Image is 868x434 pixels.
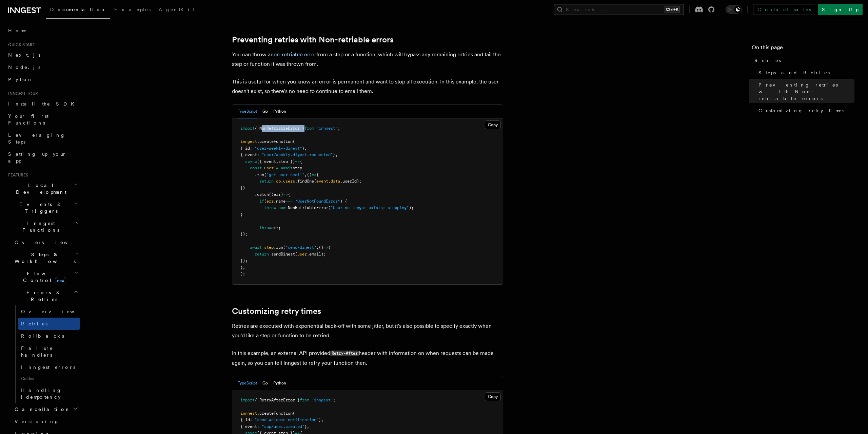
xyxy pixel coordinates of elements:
span: } [319,417,321,422]
span: Rollbacks [21,333,64,339]
span: 'inngest' [312,398,333,402]
span: err [267,199,274,204]
span: Overview [21,309,91,314]
span: }) [240,186,245,190]
span: .catch [255,192,269,197]
span: "get-user-email" [267,172,304,177]
span: . [328,179,331,184]
span: Home [8,27,27,34]
span: ( [283,245,285,250]
button: Errors & Retries [12,286,80,305]
span: { id [240,146,250,151]
span: ( [328,205,331,210]
span: Leveraging Steps [8,132,65,145]
a: Customizing retry times [232,306,321,316]
span: ); [240,271,245,276]
a: Retries [18,318,80,330]
span: : [250,417,252,422]
span: .run [274,245,283,250]
span: , [307,424,309,429]
span: , [335,152,338,157]
span: Failure handlers [21,345,53,358]
a: Failure handlers [18,342,80,361]
span: { id [240,417,250,422]
span: ); [409,205,414,210]
a: Setting up your app [5,148,80,167]
button: Cancellation [12,403,80,415]
a: Contact sales [753,4,815,15]
span: } [240,265,243,270]
span: , [321,417,323,422]
span: Retries [754,57,781,64]
button: Events & Triggers [5,198,80,217]
span: .findOne [295,179,314,184]
button: Go [262,105,268,118]
button: Inngest Functions [5,217,80,236]
span: "inngest" [316,126,338,131]
span: : [257,152,259,157]
a: Home [5,24,80,37]
span: import [240,126,255,131]
a: Python [5,73,80,86]
a: Preventing retries with Non-retriable errors [232,35,394,44]
span: , [304,146,307,151]
span: throw [259,225,271,230]
span: }); [240,232,248,237]
a: Customizing retry times [756,105,854,117]
span: { RetryAfterError } [255,398,300,402]
button: TypeScript [238,376,257,390]
span: ; [338,126,340,131]
span: Handling idempotency [21,388,62,400]
span: { [300,159,302,164]
span: === [285,199,293,204]
button: Copy [485,120,501,129]
span: Next.js [8,52,40,58]
span: "user-weekly-digest" [255,146,302,151]
span: data [331,179,340,184]
button: Go [262,376,268,390]
span: new [55,277,66,284]
a: Versioning [12,415,80,428]
span: ( [314,179,316,184]
span: Cancellation [12,406,71,413]
span: { [288,192,290,197]
span: { event [240,152,257,157]
span: }); [240,258,248,263]
a: Inngest errors [18,361,80,373]
span: Errors & Retries [12,289,74,303]
span: Retries [21,321,47,326]
span: return [255,252,269,257]
span: ; [333,398,335,402]
a: Overview [12,236,80,248]
span: .run [255,172,264,177]
span: => [312,172,316,177]
span: Versioning [15,419,59,424]
span: Customizing retry times [758,107,844,114]
span: sendDigest [271,252,295,257]
a: Retries [752,54,854,67]
span: step [264,245,274,250]
p: This is useful for when you know an error is permanent and want to stop all execution. In this ex... [232,77,503,96]
h4: On this page [752,43,854,54]
span: NonRetriableError [288,205,328,210]
button: Steps & Workflows [12,248,80,267]
span: ((err) [269,192,283,197]
span: Features [5,172,28,178]
span: "User no longer exists; stopping" [331,205,409,210]
button: Local Development [5,179,80,198]
button: Search...Ctrl+K [554,4,684,15]
span: Node.js [8,64,40,70]
span: { [328,245,331,250]
span: } [304,424,307,429]
kbd: Ctrl+K [665,6,680,13]
a: Preventing retries with Non-retriable errors [756,79,854,105]
a: Steps and Retries [756,67,854,79]
span: .createFunction [257,411,293,416]
span: return [259,179,274,184]
span: } [302,146,304,151]
span: { NonRetriableError } [255,126,304,131]
span: user [264,166,274,170]
span: Python [8,77,33,82]
span: } [240,212,243,217]
span: .userId); [340,179,361,184]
